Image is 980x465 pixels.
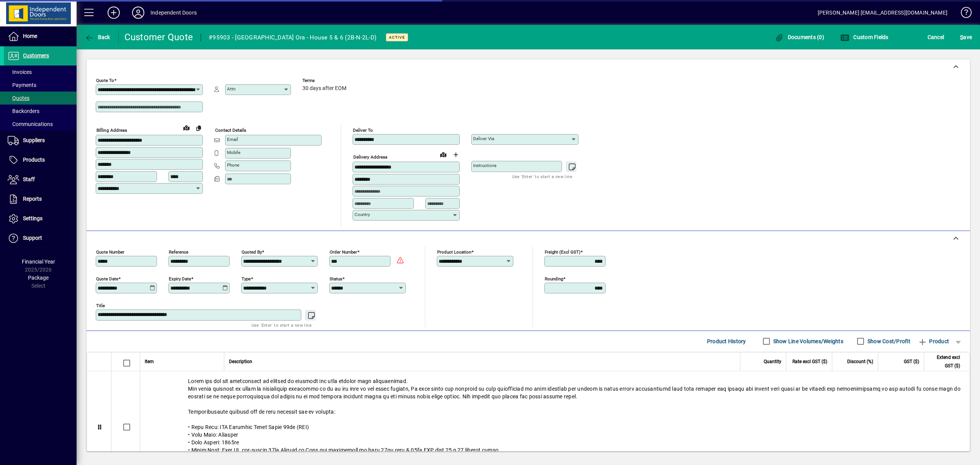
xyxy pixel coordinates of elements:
a: Support [4,229,77,248]
span: Support [23,235,42,241]
span: Extend excl GST ($) [929,353,960,370]
button: Custom Fields [838,30,890,44]
button: Documents (0) [773,30,826,44]
span: Cancel [928,31,944,43]
span: Product History [707,335,746,347]
mat-label: Deliver via [473,136,494,141]
span: Customers [23,52,49,59]
button: Product [914,334,953,348]
a: Reports [4,190,77,209]
button: Product History [704,334,749,348]
span: Communications [8,121,53,127]
label: Show Line Volumes/Weights [772,337,843,345]
mat-label: Title [96,303,105,308]
button: Copy to Delivery address [193,122,205,134]
span: Invoices [8,69,32,75]
a: View on map [180,121,193,134]
a: Quotes [4,92,77,105]
span: Documents (0) [774,34,824,40]
span: Quantity [764,357,781,366]
div: #95903 - [GEOGRAPHIC_DATA] Ora - House 5 & 6 (2B-N-2L-D) [209,31,376,44]
span: Settings [23,215,42,221]
a: View on map [437,148,449,160]
mat-label: Instructions [473,163,497,168]
mat-label: Quote date [96,276,118,281]
span: Description [229,357,252,366]
a: Products [4,151,77,170]
mat-label: Country [354,212,370,217]
mat-label: Email [227,137,238,142]
span: 30 days after EOM [302,85,346,92]
mat-hint: Use 'Enter' to start a new line [512,172,572,181]
span: Back [85,34,110,40]
button: Choose address [449,149,462,161]
span: Custom Fields [840,34,889,40]
mat-label: Quoted by [242,249,262,254]
div: Independent Doors [150,7,197,19]
span: Discount (%) [847,357,873,366]
span: Item [145,357,154,366]
a: Settings [4,209,77,228]
mat-label: Expiry date [169,276,191,281]
button: Add [101,6,126,20]
button: Back [83,30,112,44]
a: Payments [4,79,77,92]
mat-label: Quote To [96,78,114,83]
a: Communications [4,118,77,131]
mat-label: Reference [169,249,188,254]
span: Quotes [8,95,29,101]
a: Backorders [4,105,77,118]
span: Financial Year [22,259,55,265]
span: ave [960,31,972,43]
app-page-header-button: Back [77,30,119,44]
mat-label: Order number [330,249,357,254]
label: Show Cost/Profit [866,337,910,345]
mat-label: Phone [227,162,239,168]
a: Suppliers [4,131,77,150]
span: GST ($) [904,357,919,366]
mat-label: Quote number [96,249,124,254]
button: Save [958,30,974,44]
span: Package [28,275,49,281]
div: Customer Quote [124,31,193,43]
span: Staff [23,176,35,182]
span: Home [23,33,37,39]
mat-hint: Use 'Enter' to start a new line [252,321,312,329]
mat-label: Status [330,276,342,281]
a: Staff [4,170,77,189]
mat-label: Attn [227,86,235,92]
mat-label: Freight (excl GST) [545,249,580,254]
mat-label: Type [242,276,251,281]
span: Product [918,335,949,347]
button: Cancel [926,30,946,44]
mat-label: Deliver To [353,128,373,133]
span: Active [389,35,405,40]
span: S [960,34,963,40]
span: Suppliers [23,137,45,143]
span: Backorders [8,108,39,114]
mat-label: Rounding [545,276,563,281]
span: Terms [302,78,348,83]
div: [PERSON_NAME] [EMAIL_ADDRESS][DOMAIN_NAME] [818,7,947,19]
button: Profile [126,6,150,20]
span: Products [23,157,45,163]
span: Rate excl GST ($) [792,357,827,366]
span: Payments [8,82,36,88]
a: Invoices [4,65,77,79]
mat-label: Mobile [227,150,240,155]
a: Knowledge Base [955,2,970,26]
span: Reports [23,196,42,202]
a: Home [4,27,77,46]
mat-label: Product location [437,249,471,254]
